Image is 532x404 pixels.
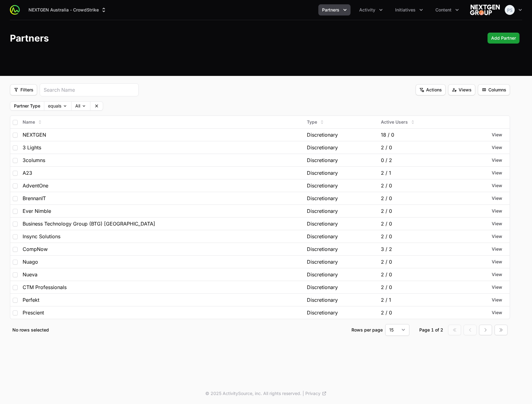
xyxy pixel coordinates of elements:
p: Rows per page [351,327,383,333]
span: 3 / 2 [381,245,392,253]
span: A23 [23,169,32,177]
span: Discretionary [307,220,338,227]
span: 2 / 0 [381,144,392,151]
button: View [492,170,502,176]
span: Discretionary [307,144,338,151]
span: Filters [14,86,33,94]
button: Partners [318,4,351,15]
button: NEXTGEN Australia - CrowdStrike [25,4,111,15]
span: 2 / 0 [381,283,392,291]
div: Page 1 of 2 [419,327,443,333]
span: Actions [419,86,442,94]
span: Discretionary [307,195,338,202]
div: Activity menu [355,4,386,15]
span: 3columns [23,156,45,164]
span: Content [435,7,451,13]
button: View [492,246,502,252]
span: 2 / 0 [381,258,392,266]
label: Partner Type [14,104,40,108]
span: Active Users [381,119,408,125]
span: 2 / 1 [381,169,391,177]
img: NEXTGEN Australia [470,4,500,16]
div: Main navigation [20,4,463,15]
button: Active Users [377,117,419,127]
span: 0 / 2 [381,156,392,164]
span: CompNow [23,245,48,253]
button: View [492,144,502,151]
span: CTM Professionals [23,283,67,291]
p: No rows selected [12,327,351,333]
button: View [492,182,502,189]
span: Columns [482,86,506,94]
span: Discretionary [307,271,338,278]
span: 2 / 0 [381,195,392,202]
button: Filter options [416,84,446,95]
button: View [492,310,502,316]
span: Initiatives [395,7,416,13]
div: Content menu [432,4,463,15]
button: View [492,271,502,278]
span: 2 / 0 [381,233,392,240]
button: Name [19,117,46,127]
p: © 2025 ActivitySource, inc. All rights reserved. [205,390,301,397]
img: ActivitySource [10,5,20,15]
div: Primary actions [487,33,520,44]
input: Search Name [44,86,135,94]
span: 2 / 0 [381,309,392,316]
button: View [492,297,502,303]
span: 2 / 0 [381,220,392,227]
span: Discretionary [307,245,338,253]
button: Filter options [10,84,37,95]
span: Discretionary [307,131,338,138]
a: Privacy [305,390,327,397]
span: Discretionary [307,296,338,304]
span: Nuago [23,258,38,266]
span: BrennanIT [23,195,46,202]
span: 2 / 0 [381,182,392,189]
span: Discretionary [307,258,338,266]
h1: Partners [10,33,49,44]
button: Initiatives [391,4,427,15]
button: View [492,157,502,163]
button: View [492,221,502,227]
div: Partners menu [318,4,351,15]
span: 18 / 0 [381,131,394,138]
span: Prescient [23,309,44,316]
button: Type [303,117,328,127]
span: Discretionary [307,207,338,215]
button: View [492,132,502,138]
button: View [492,233,502,239]
span: Ever Nimble [23,207,51,215]
div: Supplier switch menu [25,4,111,15]
span: Perfekt [23,296,39,304]
span: Name [23,119,35,125]
span: Discretionary [307,156,338,164]
span: Type [307,119,317,125]
span: | [303,390,304,397]
span: Discretionary [307,309,338,316]
span: Discretionary [307,283,338,291]
button: Activity [355,4,386,15]
span: NEXTGEN [23,131,46,138]
button: Content [432,4,463,15]
button: View [492,284,502,290]
button: View [492,259,502,265]
span: 2 / 1 [381,296,391,304]
span: Views [452,86,472,94]
span: Nueva [23,271,37,278]
button: View [492,195,502,201]
span: Add Partner [491,34,516,42]
span: 2 / 0 [381,207,392,215]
